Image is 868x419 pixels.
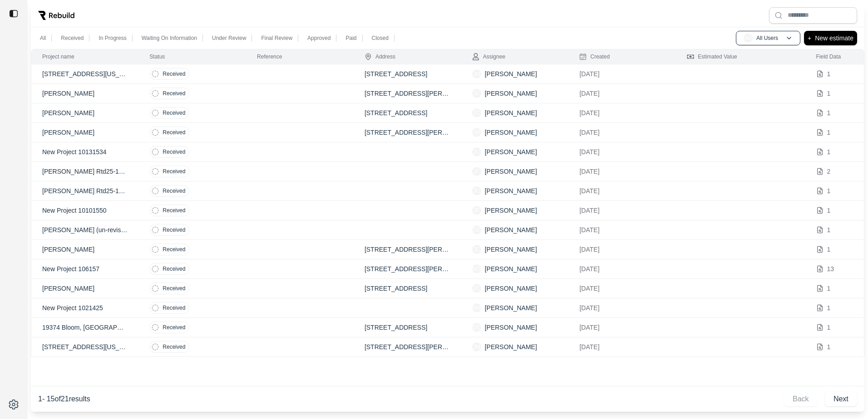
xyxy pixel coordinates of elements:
p: New Project 1021425 [42,303,128,312]
span: JC [472,167,481,176]
div: Address [365,53,395,60]
p: Received [163,187,185,195]
p: Received [163,285,185,292]
p: [DATE] [579,245,665,254]
p: [DATE] [579,225,665,234]
p: Received [163,207,185,214]
p: 1 [827,128,831,137]
p: [PERSON_NAME] [42,128,128,137]
p: In Progress [99,34,126,42]
p: Approved [307,34,330,42]
p: 1 [827,186,831,195]
p: [PERSON_NAME] [42,89,128,98]
button: Next [825,392,857,406]
td: [STREET_ADDRESS][PERSON_NAME] [354,337,461,357]
span: JC [472,245,481,254]
p: [DATE] [579,284,665,293]
p: 1 [827,206,831,215]
p: [PERSON_NAME] [485,245,537,254]
p: [PERSON_NAME] Rtd25-11192-watr [42,186,128,195]
p: Received [163,246,185,253]
p: [PERSON_NAME] (un-revised) [42,225,128,234]
span: DC [472,225,481,234]
p: [PERSON_NAME] [485,167,537,176]
p: 1 [827,108,831,117]
p: 1 [827,69,831,78]
p: [PERSON_NAME] [485,342,537,351]
p: Closed [372,34,389,42]
p: Under Review [212,34,246,42]
p: [PERSON_NAME] [485,147,537,156]
p: 1 - 15 of 21 results [38,394,90,404]
p: All Users [756,34,778,42]
span: MG [472,264,481,273]
p: Waiting On Information [142,34,197,42]
span: NM [472,303,481,312]
p: [PERSON_NAME] [42,108,128,117]
p: Received [163,70,185,78]
p: Received [163,168,185,175]
p: 13 [827,264,834,273]
p: [PERSON_NAME] [485,128,537,137]
p: [PERSON_NAME] [485,108,537,117]
span: AU [744,34,753,43]
p: Received [61,34,84,42]
p: 1 [827,147,831,156]
p: [DATE] [579,128,665,137]
p: New Project 10101550 [42,206,128,215]
p: 1 [827,284,831,293]
p: New Project 10131534 [42,147,128,156]
td: [STREET_ADDRESS][PERSON_NAME] [354,84,461,103]
span: JC [472,206,481,215]
p: New estimate [815,33,853,44]
p: Received [163,90,185,97]
p: [DATE] [579,206,665,215]
p: [DATE] [579,167,665,176]
span: JC [472,89,481,98]
p: [PERSON_NAME] [485,264,537,273]
p: [DATE] [579,89,665,98]
p: [PERSON_NAME] [42,284,128,293]
div: Status [149,53,165,60]
div: Reference [257,53,282,60]
button: AUAll Users [736,31,800,45]
p: [DATE] [579,323,665,332]
p: [DATE] [579,303,665,312]
td: [STREET_ADDRESS][PERSON_NAME] [354,259,461,279]
p: 1 [827,303,831,312]
img: toggle sidebar [9,9,18,18]
p: All [40,34,46,42]
td: [STREET_ADDRESS] [354,64,461,84]
p: [PERSON_NAME] [485,323,537,332]
p: [DATE] [579,147,665,156]
p: [STREET_ADDRESS][US_STATE] [42,69,128,78]
div: Estimated Value [687,53,737,60]
p: Paid [345,34,356,42]
div: Created [579,53,610,60]
p: Received [163,304,185,312]
span: JC [472,147,481,156]
span: DC [472,323,481,332]
span: JM [472,69,481,78]
p: [PERSON_NAME] [485,69,537,78]
p: New Project 106157 [42,264,128,273]
p: [PERSON_NAME] Rtd25-11192-watr - Recon [42,167,128,176]
p: 2 [827,167,831,176]
td: [STREET_ADDRESS][PERSON_NAME] [354,240,461,259]
span: JM [472,342,481,351]
p: [PERSON_NAME] [485,89,537,98]
p: Received [163,109,185,117]
p: 1 [827,225,831,234]
p: [STREET_ADDRESS][US_STATE] [42,342,128,351]
button: +New estimate [804,31,857,45]
p: [PERSON_NAME] [485,284,537,293]
p: Received [163,226,185,234]
p: + [808,33,811,44]
span: JC [472,108,481,117]
p: [PERSON_NAME] [485,186,537,195]
p: Received [163,324,185,331]
p: 1 [827,323,831,332]
div: Field Data [816,53,841,60]
p: [DATE] [579,264,665,273]
td: [STREET_ADDRESS] [354,279,461,298]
